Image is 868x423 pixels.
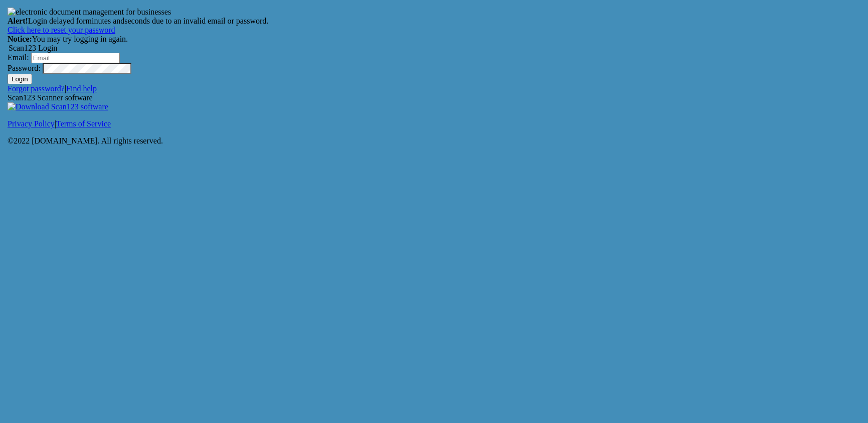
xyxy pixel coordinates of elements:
[8,84,65,93] a: Forgot password?
[31,53,120,63] input: Email
[8,26,115,34] a: Click here to reset your password
[66,84,97,93] a: Find help
[8,64,41,72] label: Password:
[8,35,860,44] div: You may try logging in again.
[8,35,32,43] strong: Notice:
[8,119,55,128] a: Privacy Policy
[8,17,28,25] strong: Alert!
[8,102,108,111] img: Download Scan123 software
[8,84,860,93] div: |
[56,119,111,128] a: Terms of Service
[8,74,32,84] button: Login
[8,53,29,62] label: Email:
[8,8,171,17] img: electronic document management for businesses
[8,93,860,111] div: Scan123 Scanner software
[8,119,860,128] p: |
[8,136,860,146] p: ©2022 [DOMAIN_NAME]. All rights reserved.
[8,44,860,53] legend: Scan123 Login
[8,17,860,35] div: Login delayed for minutes and seconds due to an invalid email or password.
